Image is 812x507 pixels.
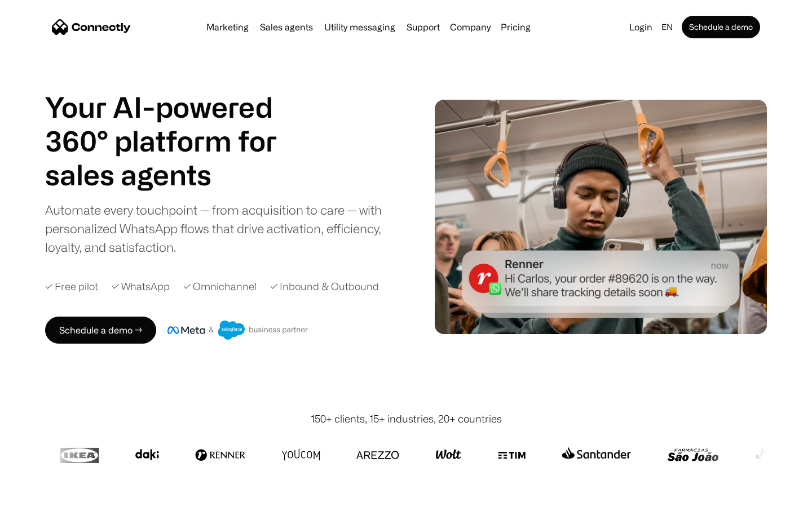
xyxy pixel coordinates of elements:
[52,19,131,35] a: home
[23,487,68,503] ul: Language list
[402,23,444,32] a: Support
[682,16,760,38] a: Schedule a demo
[45,317,156,344] a: Schedule a demo →
[255,23,317,32] a: Sales agents
[270,279,379,294] div: ✓ Inbound & Outbound
[183,279,257,294] div: ✓ Omnichannel
[447,19,494,35] div: Company
[311,411,502,426] div: 150+ clients, 15+ industries, 20+ countries
[11,486,68,503] aside: Language selected: English
[320,23,400,32] a: Utility messaging
[450,19,491,35] div: Company
[625,19,657,35] a: Login
[496,23,535,32] a: Pricing
[661,19,673,35] div: en
[657,19,679,35] div: en
[45,158,304,192] div: 1 of 4
[45,279,98,294] div: ✓ Free pilot
[112,279,170,294] div: ✓ WhatsApp
[45,201,400,256] div: Automate every touchpoint — from acquisition to care — with personalized WhatsApp flows that driv...
[45,158,304,192] h1: sales agents
[202,23,253,32] a: Marketing
[45,90,304,158] h1: Your AI-powered 360° platform for
[167,321,308,340] img: Meta and Salesforce business partner badge.
[45,158,304,192] div: carousel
